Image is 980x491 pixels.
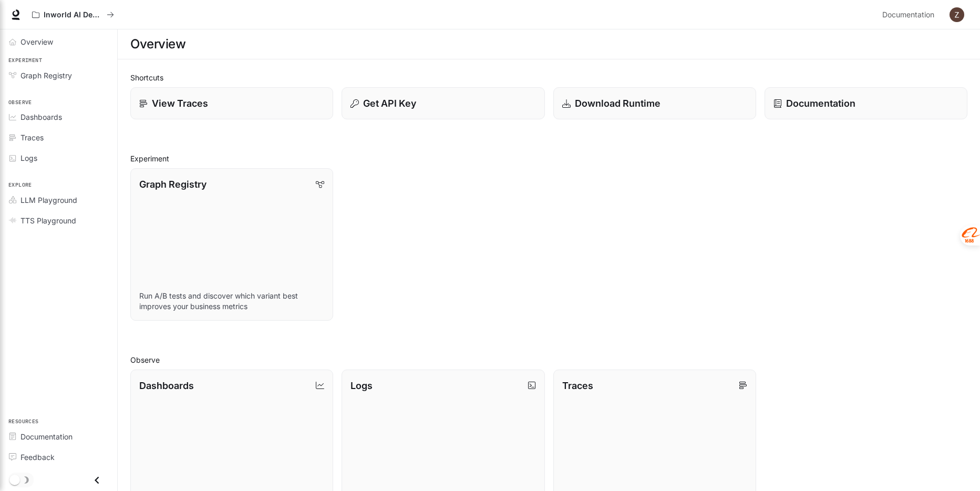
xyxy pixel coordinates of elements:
a: Graph Registry [4,66,113,85]
span: Logs [20,152,37,163]
a: LLM Playground [4,191,113,209]
button: Close drawer [85,469,109,491]
span: Overview [20,36,53,47]
span: Documentation [882,8,934,22]
button: User avatar [946,4,967,25]
p: Get API Key [363,96,416,110]
a: View Traces [130,87,333,119]
h2: Experiment [130,153,967,164]
p: Download Runtime [575,96,661,110]
a: Graph RegistryRun A/B tests and discover which variant best improves your business metrics [130,168,333,321]
a: Overview [4,33,113,51]
p: Documentation [786,96,855,110]
span: Dashboards [20,111,62,122]
p: Dashboards [139,379,194,393]
span: Graph Registry [20,70,72,81]
p: View Traces [152,96,208,110]
a: Feedback [4,448,113,466]
a: Dashboards [4,108,113,126]
a: Traces [4,128,113,147]
a: Documentation [878,4,942,25]
a: Logs [4,149,113,167]
h1: Overview [130,34,185,55]
span: Feedback [20,452,55,463]
span: Documentation [20,431,73,442]
span: LLM Playground [20,195,77,206]
h2: Observe [130,354,967,365]
p: Traces [562,379,593,393]
a: Documentation [4,427,113,446]
a: Download Runtime [553,87,756,119]
a: TTS Playground [4,211,113,230]
p: Graph Registry [139,177,207,191]
p: Run A/B tests and discover which variant best improves your business metrics [139,291,324,312]
p: Inworld AI Demos [44,11,102,19]
button: All workspaces [27,4,119,25]
img: User avatar [950,7,964,22]
button: Get API Key [342,87,544,119]
p: Logs [350,379,373,393]
a: Documentation [765,87,967,119]
span: Dark mode toggle [9,474,20,485]
span: Traces [20,132,44,143]
h2: Shortcuts [130,72,967,83]
span: TTS Playground [20,215,76,226]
